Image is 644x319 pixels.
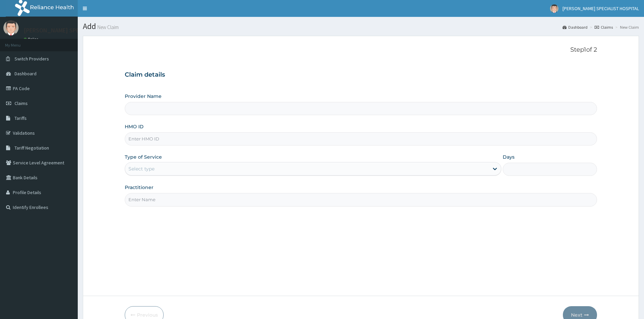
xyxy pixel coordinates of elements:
div: Select type [128,165,154,172]
h3: Claim details [125,71,597,79]
label: Type of Service [125,154,162,160]
h1: Add [83,22,639,31]
img: User Image [550,4,558,13]
a: Online [24,37,40,42]
span: Tariff Negotiation [15,145,49,151]
span: Tariffs [15,115,27,121]
a: Dashboard [563,24,588,30]
a: Claims [595,24,613,30]
small: New Claim [96,25,119,30]
span: Claims [15,100,28,106]
p: [PERSON_NAME] SPECIALIST HOSPITAL [24,27,127,33]
label: Practitioner [125,184,153,191]
input: Enter Name [125,193,597,206]
label: Provider Name [125,93,162,100]
input: Enter HMO ID [125,132,597,145]
label: Days [503,154,515,160]
span: Dashboard [15,71,37,77]
img: User Image [3,20,19,35]
span: Switch Providers [15,56,49,62]
label: HMO ID [125,123,144,130]
p: Step 1 of 2 [125,46,597,54]
li: New Claim [614,24,639,30]
span: [PERSON_NAME] SPECIALIST HOSPITAL [563,5,639,11]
